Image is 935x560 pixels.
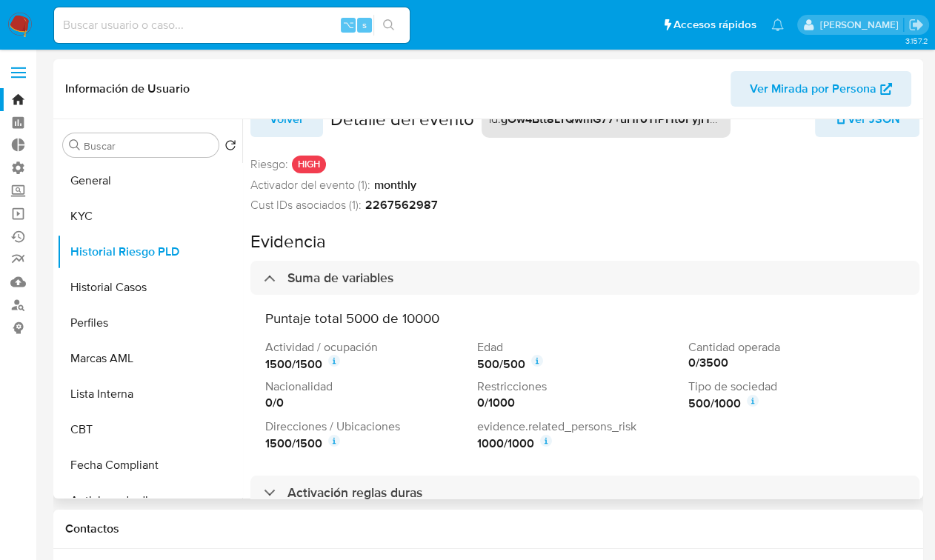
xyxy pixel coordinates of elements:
[908,17,924,33] a: Salir
[265,436,322,452] strong: 1500 / 1500
[365,197,438,213] strong: 2267562987
[287,484,422,501] h3: Activación reglas duras
[84,139,213,153] input: Buscar
[57,305,242,341] button: Perfiles
[771,19,784,31] a: Notificaciones
[270,103,304,136] span: Volver
[330,108,474,130] h2: Detalle del evento
[477,436,534,452] strong: 1000 / 1000
[292,156,326,173] p: HIGH
[57,447,242,483] button: Fecha Compliant
[477,419,683,435] p: evidence.related_persons_risk
[57,483,242,519] button: Anticipos de dinero
[688,339,894,356] p: Cantidad operada
[673,17,756,33] span: Accesos rápidos
[287,270,393,286] h3: Suma de variables
[250,101,323,137] button: Volver
[250,156,288,173] span: Riesgo :
[688,396,741,412] strong: 500 / 1000
[65,521,911,536] h1: Contactos
[477,356,525,373] strong: 500 / 500
[688,355,728,371] strong: 0 / 3500
[57,163,242,199] button: General
[57,234,242,270] button: Historial Riesgo PLD
[731,71,911,107] button: Ver Mirada por Persona
[477,339,683,356] p: Edad
[265,356,322,373] strong: 1500 / 1500
[57,376,242,412] button: Lista Interna
[342,18,353,32] span: ⌥
[265,419,471,435] p: Direcciones / Ubicaciones
[65,81,190,96] h1: Información de Usuario
[57,341,242,376] button: Marcas AML
[265,395,284,411] strong: 0 / 0
[250,230,919,253] h2: Evidencia
[57,412,242,447] button: CBT
[54,16,410,35] input: Buscar usuario o caso...
[250,197,362,213] span: Cust IDs asociados (1):
[834,103,900,136] span: Ver JSON
[250,177,370,193] span: Activador del evento (1):
[489,111,501,127] span: id :
[265,310,905,327] h3: Puntaje total 5000 de 10000
[224,139,236,156] button: Volver al orden por defecto
[750,71,876,107] span: Ver Mirada por Persona
[819,18,903,32] p: federico.luaces@mercadolibre.com
[688,379,894,395] p: Tipo de sociedad
[477,395,515,411] strong: 0 / 1000
[373,15,404,36] button: search-icon
[374,177,416,193] strong: monthly
[362,18,367,32] span: s
[250,476,919,510] div: Activación reglas duras
[265,339,471,356] p: Actividad / ocupación
[69,139,81,151] button: Buscar
[477,379,683,395] p: Restricciones
[265,379,471,395] p: Nacionalidad
[57,199,242,234] button: KYC
[57,270,242,305] button: Historial Casos
[250,261,919,295] div: Suma de variables
[815,101,919,137] button: Ver JSON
